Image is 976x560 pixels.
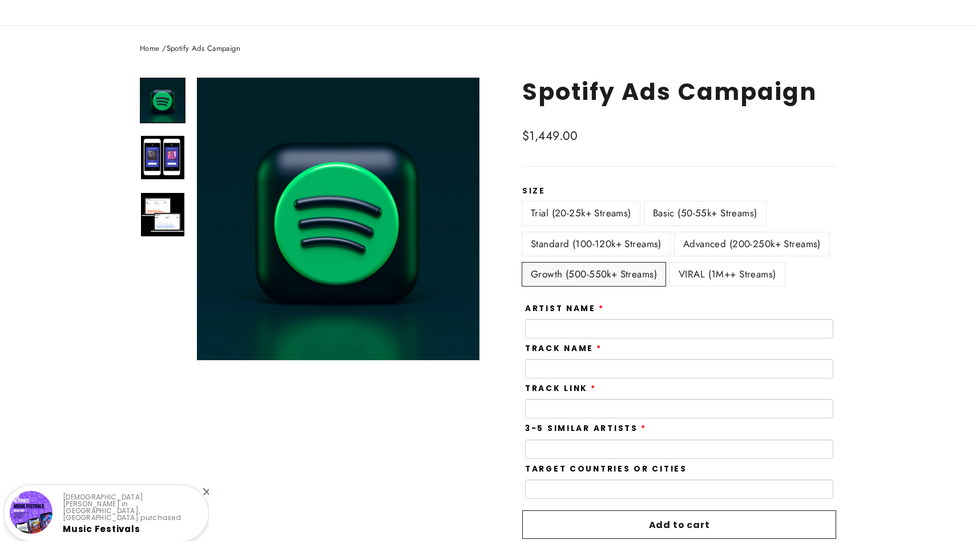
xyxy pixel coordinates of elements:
nav: breadcrumbs [140,43,836,55]
h1: Spotify Ads Campaign [522,78,836,106]
span: $1,449.00 [522,127,578,144]
img: Spotify Ads Campaign [141,193,184,236]
label: 3-5 Similar Artists [525,424,646,433]
label: Target Countries or Cities [525,465,687,474]
label: Track Link [525,384,596,393]
label: Artist Name [525,304,604,313]
label: Growth (500-550k+ Streams) [522,263,666,286]
img: Spotify Ads Campaign [141,136,184,179]
a: Music Festivals [63,523,140,535]
img: Spotify Ads Campaign [141,79,184,122]
p: [DEMOGRAPHIC_DATA][PERSON_NAME] in [GEOGRAPHIC_DATA], [GEOGRAPHIC_DATA] purchased [63,494,199,521]
label: Advanced (200-250k+ Streams) [675,232,829,256]
label: Basic (50-55k+ Streams) [644,202,766,225]
label: Standard (100-120k+ Streams) [522,232,670,256]
label: Trial (20-25k+ Streams) [522,202,640,225]
span: Add to cart [649,518,710,531]
a: Home [140,43,160,54]
label: VIRAL (1M++ Streams) [670,263,785,286]
span: / [162,43,166,54]
button: Add to cart [522,510,836,539]
label: Size [522,187,836,196]
label: Track Name [525,344,602,353]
